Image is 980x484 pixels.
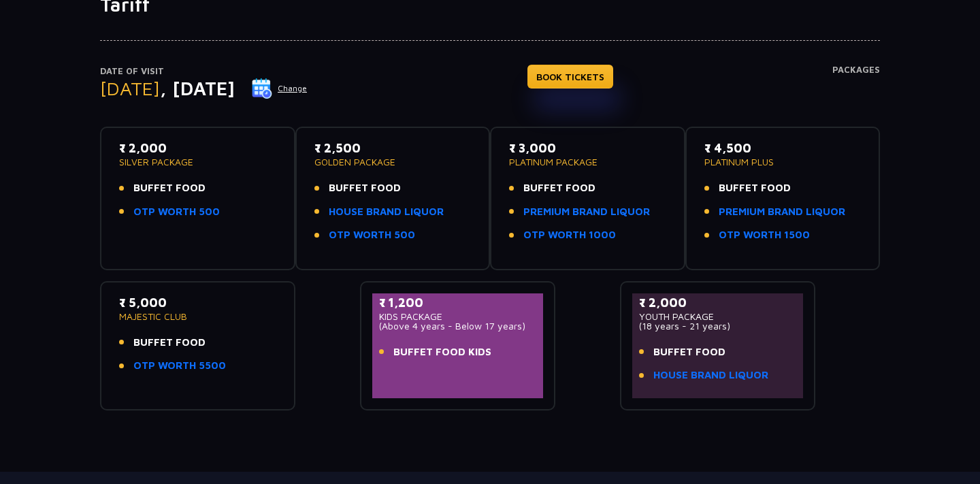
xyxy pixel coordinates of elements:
h4: Packages [832,65,880,114]
p: ₹ 1,200 [379,293,536,312]
a: PREMIUM BRAND LIQUOR [719,204,845,220]
a: PREMIUM BRAND LIQUOR [523,204,650,220]
p: ₹ 2,000 [119,139,276,157]
p: ₹ 2,000 [639,293,796,312]
span: BUFFET FOOD [133,335,206,351]
span: BUFFET FOOD [329,180,401,196]
span: BUFFET FOOD [719,180,791,196]
a: OTP WORTH 1000 [523,227,616,243]
a: HOUSE BRAND LIQUOR [329,204,444,220]
span: BUFFET FOOD KIDS [393,344,491,360]
p: KIDS PACKAGE [379,312,536,321]
a: OTP WORTH 1500 [719,227,810,243]
span: , [DATE] [160,77,235,99]
p: SILVER PACKAGE [119,157,276,167]
span: BUFFET FOOD [653,344,725,360]
p: PLATINUM PACKAGE [509,157,666,167]
p: (18 years - 21 years) [639,321,796,331]
button: Change [251,78,308,99]
a: OTP WORTH 500 [133,204,220,220]
span: BUFFET FOOD [523,180,595,196]
a: OTP WORTH 5500 [133,358,226,374]
p: ₹ 4,500 [704,139,862,157]
span: BUFFET FOOD [133,180,206,196]
p: (Above 4 years - Below 17 years) [379,321,536,331]
a: OTP WORTH 500 [329,227,415,243]
p: ₹ 3,000 [509,139,666,157]
p: Date of Visit [100,65,308,78]
p: ₹ 5,000 [119,293,276,312]
p: GOLDEN PACKAGE [314,157,472,167]
a: HOUSE BRAND LIQUOR [653,368,768,383]
p: ₹ 2,500 [314,139,472,157]
span: [DATE] [100,77,160,99]
p: YOUTH PACKAGE [639,312,796,321]
p: PLATINUM PLUS [704,157,862,167]
a: BOOK TICKETS [527,65,613,88]
p: MAJESTIC CLUB [119,312,276,321]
